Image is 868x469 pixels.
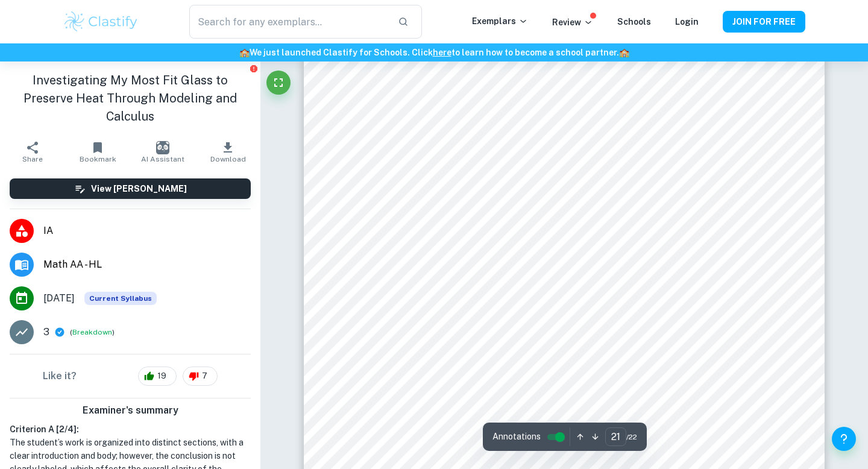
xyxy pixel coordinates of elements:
[43,369,77,383] h6: Like it?
[43,291,75,306] span: [DATE]
[183,367,218,386] div: 7
[80,155,116,163] span: Bookmark
[723,11,805,33] button: JOIN FOR FREE
[10,423,251,436] h6: Criterion A [ 2 / 4 ]:
[619,48,629,57] span: 🏫
[492,430,541,443] span: Annotations
[10,71,251,125] h1: Investigating My Most Fit Glass to Preserve Heat Through Modeling and Calculus
[91,182,187,195] h6: View [PERSON_NAME]
[72,327,112,338] button: Breakdown
[552,16,593,29] p: Review
[5,403,256,418] h6: Examiner's summary
[210,155,246,163] span: Download
[22,155,43,163] span: Share
[151,370,173,382] span: 19
[675,17,699,27] a: Login
[84,292,157,305] span: Current Syllabus
[138,367,177,386] div: 19
[249,64,258,73] button: Report issue
[472,14,528,28] p: Exemplars
[10,178,251,199] button: View [PERSON_NAME]
[2,46,866,59] h6: We just launched Clastify for Schools. Click to learn how to become a school partner.
[43,257,251,272] span: Math AA - HL
[43,325,49,339] p: 3
[626,432,637,442] span: / 22
[70,327,115,338] span: ( )
[195,135,260,169] button: Download
[141,155,184,163] span: AI Assistant
[65,135,130,169] button: Bookmark
[266,71,291,95] button: Fullscreen
[832,427,856,451] button: Help and Feedback
[130,135,195,169] button: AI Assistant
[156,141,169,154] img: AI Assistant
[433,48,451,57] a: here
[189,5,388,39] input: Search for any exemplars...
[195,370,214,382] span: 7
[43,224,251,238] span: IA
[84,292,157,305] div: This exemplar is based on the current syllabus. Feel free to refer to it for inspiration/ideas wh...
[63,10,139,34] img: Clastify logo
[617,17,651,27] a: Schools
[239,48,250,57] span: 🏫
